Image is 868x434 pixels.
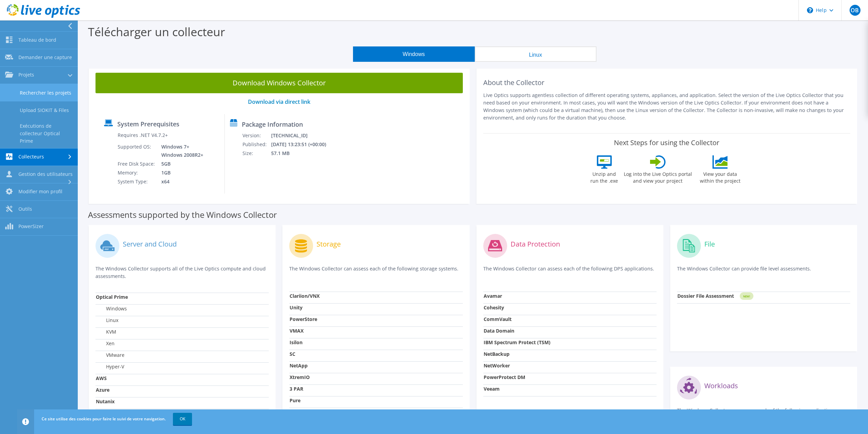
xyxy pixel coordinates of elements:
strong: XtremIO [290,374,310,380]
p: The Windows Collector can assess each of the following storage systems. [289,265,462,279]
strong: IBM Spectrum Protect (TSM) [484,339,550,346]
a: OK [173,413,192,425]
label: Unzip and run the .exe [589,169,620,184]
td: [DATE] 13:23:51 (+00:00) [271,140,335,149]
strong: Optical Prime [96,294,128,300]
td: 57.1 MB [271,149,335,158]
button: Linux [475,46,597,62]
label: Next Steps for using the Collector [614,139,719,147]
label: View your data within the project [696,169,745,184]
strong: PowerProtect DM [484,374,525,380]
h2: About the Collector [483,79,851,87]
strong: Azure [96,387,109,393]
strong: NetApp [290,362,308,369]
label: Workloads [704,382,738,389]
p: The Windows Collector supports all of the Live Optics compute and cloud assessments. [95,265,269,280]
td: [TECHNICAL_ID] [271,131,335,140]
td: Size: [242,149,271,158]
label: Linux [96,317,118,324]
td: Published: [242,140,271,149]
strong: PowerStore [290,316,317,322]
label: Hyper-V [96,363,124,370]
strong: SC [290,351,295,357]
button: Windows [353,46,475,62]
label: Data Protection [511,241,560,248]
td: Supported OS: [117,142,156,159]
label: Storage [317,241,341,248]
strong: Nutanix [96,398,115,405]
strong: CommVault [484,316,512,322]
p: The Windows Collector can provide file level assessments. [677,265,850,279]
td: 5GB [156,159,205,168]
strong: VMAX [290,327,304,334]
strong: Hitachi [290,409,306,415]
strong: Isilon [290,339,303,346]
p: Live Optics supports agentless collection of different operating systems, appliances, and applica... [483,92,851,122]
label: Assessments supported by the Windows Collector [88,211,277,218]
label: Package Information [242,121,303,128]
strong: Dossier File Assessment [677,293,734,299]
tspan: NEW! [743,294,750,298]
label: File [704,241,715,248]
label: Server and Cloud [123,241,177,248]
td: Version: [242,131,271,140]
label: Windows [96,305,127,312]
label: VMware [96,352,124,359]
a: Download via direct link [248,98,310,106]
strong: Pure [290,397,300,404]
label: Log into the Live Optics portal and view your project [623,169,692,184]
td: Windows 7+ Windows 2008R2+ [156,142,205,159]
strong: 3 PAR [290,386,303,392]
label: System Prerequisites [117,121,179,127]
svg: \n [807,7,813,13]
strong: Clariion/VNX [290,293,320,299]
strong: Avamar [484,293,502,299]
label: KVM [96,328,116,335]
a: Download Windows Collector [95,73,463,93]
td: x64 [156,177,205,186]
strong: Unity [290,304,303,311]
p: The Windows Collector can assess each of the following DPS applications. [483,265,657,279]
strong: Cohesity [484,304,504,311]
td: System Type: [117,177,156,186]
td: 1GB [156,168,205,177]
strong: Veeam [484,386,500,392]
label: Télécharger un collecteur [88,24,225,40]
label: Requires .NET V4.7.2+ [118,132,168,139]
label: Xen [96,340,115,347]
strong: Data Domain [484,327,514,334]
span: OB [850,5,860,16]
strong: NetWorker [484,362,510,369]
td: Free Disk Space: [117,159,156,168]
strong: NetBackup [484,351,510,357]
strong: AWS [96,375,107,381]
span: Ce site utilise des cookies pour faire le suivi de votre navigation. [42,416,166,422]
td: Memory: [117,168,156,177]
p: The Windows Collector can assess each of the following applications. [677,407,850,421]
